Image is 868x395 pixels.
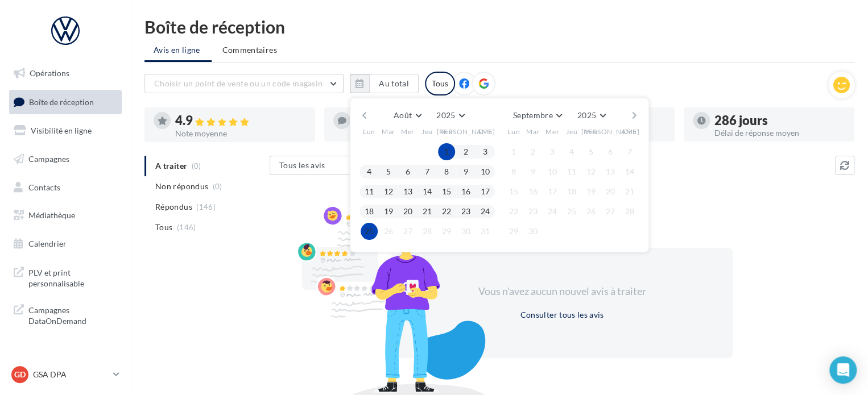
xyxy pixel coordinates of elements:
[213,182,222,191] span: (0)
[714,129,845,137] div: Délai de réponse moyen
[154,78,323,88] span: Choisir un point de vente ou un code magasin
[602,143,619,160] button: 6
[545,127,559,136] span: Mer
[28,302,117,327] span: Campagnes DataOnDemand
[544,203,561,220] button: 24
[623,127,636,136] span: Dim
[155,222,172,233] span: Tous
[389,107,425,123] button: Août
[399,163,416,180] button: 6
[222,44,277,56] span: Commentaires
[399,223,416,240] button: 27
[507,127,520,136] span: Lun
[419,223,436,240] button: 28
[515,308,608,322] button: Consulter tous les avis
[582,183,600,200] button: 19
[382,127,395,136] span: Mar
[524,203,542,220] button: 23
[401,127,415,136] span: Mer
[563,183,580,200] button: 18
[29,97,94,106] span: Boîte de réception
[438,183,455,200] button: 15
[524,143,542,160] button: 2
[394,110,412,120] span: Août
[419,163,436,180] button: 7
[155,201,192,213] span: Répondus
[361,163,378,180] button: 4
[350,74,419,93] button: Au total
[28,154,69,164] span: Campagnes
[477,203,494,220] button: 24
[361,223,378,240] button: 25
[155,181,208,192] span: Non répondus
[419,203,436,220] button: 21
[477,163,494,180] button: 10
[602,203,619,220] button: 27
[438,223,455,240] button: 29
[602,163,619,180] button: 13
[7,232,124,256] a: Calendrier
[144,74,344,93] button: Choisir un point de vente ou un code magasin
[31,126,92,135] span: Visibilité en ligne
[477,183,494,200] button: 17
[505,223,522,240] button: 29
[28,210,75,220] span: Médiathèque
[478,127,492,136] span: Dim
[477,223,494,240] button: 31
[602,183,619,200] button: 20
[7,176,124,199] a: Contacts
[457,183,474,200] button: 16
[582,163,600,180] button: 12
[369,74,419,93] button: Au total
[7,260,124,294] a: PLV et print personnalisable
[544,183,561,200] button: 17
[380,203,397,220] button: 19
[457,143,474,160] button: 2
[513,110,553,120] span: Septembre
[582,203,600,220] button: 26
[7,147,124,171] a: Campagnes
[363,127,375,136] span: Lun
[380,183,397,200] button: 12
[7,298,124,331] a: Campagnes DataOnDemand
[7,119,124,143] a: Visibilité en ligne
[464,284,660,299] div: Vous n'avez aucun nouvel avis à traiter
[28,265,117,289] span: PLV et print personnalisable
[380,163,397,180] button: 5
[544,163,561,180] button: 10
[457,163,474,180] button: 9
[421,127,433,136] span: Jeu
[621,203,638,220] button: 28
[28,182,60,192] span: Contacts
[14,369,26,380] span: GD
[361,183,378,200] button: 11
[621,143,638,160] button: 7
[399,183,416,200] button: 13
[7,61,124,85] a: Opérations
[436,110,455,120] span: 2025
[457,203,474,220] button: 23
[505,143,522,160] button: 1
[505,163,522,180] button: 8
[144,18,854,35] div: Boîte de réception
[270,156,383,175] button: Tous les avis
[432,107,469,123] button: 2025
[524,183,542,200] button: 16
[196,202,216,211] span: (146)
[457,223,474,240] button: 30
[33,369,109,380] p: GSA DPA
[505,183,522,200] button: 15
[524,223,542,240] button: 30
[566,127,577,136] span: Jeu
[621,183,638,200] button: 21
[563,203,580,220] button: 25
[577,110,596,120] span: 2025
[477,143,494,160] button: 3
[544,143,561,160] button: 3
[563,143,580,160] button: 4
[573,107,610,123] button: 2025
[177,223,196,232] span: (146)
[526,127,540,136] span: Mar
[437,127,495,136] span: [PERSON_NAME]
